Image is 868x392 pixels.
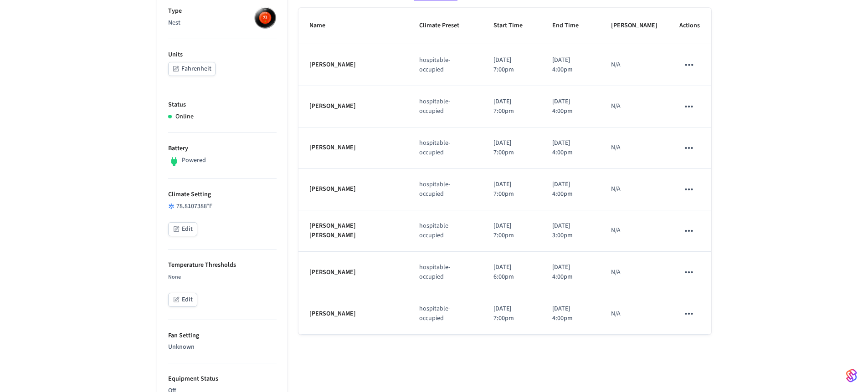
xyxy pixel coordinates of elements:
[408,293,483,335] td: hospitable-occupied
[600,293,668,335] td: N/A
[668,8,711,44] th: Actions
[600,127,668,169] td: N/A
[309,102,397,111] p: [PERSON_NAME]
[309,143,397,153] p: [PERSON_NAME]
[168,374,277,384] p: Equipment Status
[309,309,397,319] p: [PERSON_NAME]
[600,86,668,127] td: N/A
[175,112,194,122] p: Online
[182,156,206,165] p: Powered
[552,304,589,323] p: [DATE] 4:00pm
[168,342,277,352] p: Unknown
[168,6,277,16] p: Type
[541,8,600,44] th: End Time
[309,184,397,194] p: [PERSON_NAME]
[552,263,589,282] p: [DATE] 4:00pm
[168,100,277,110] p: Status
[408,169,483,210] td: hospitable-occupied
[309,268,397,277] p: [PERSON_NAME]
[168,260,277,270] p: Temperature Thresholds
[254,6,277,29] img: nest_learning_thermostat
[408,86,483,127] td: hospitable-occupied
[168,222,197,236] button: Edit
[493,263,530,282] p: [DATE] 6:00pm
[493,180,530,199] p: [DATE] 7:00pm
[600,44,668,86] td: N/A
[309,221,397,240] p: [PERSON_NAME] [PERSON_NAME]
[298,8,408,44] th: Name
[552,97,589,116] p: [DATE] 4:00pm
[493,221,530,240] p: [DATE] 7:00pm
[408,252,483,293] td: hospitable-occupied
[483,8,541,44] th: Start Time
[493,97,530,116] p: [DATE] 7:00pm
[493,138,530,158] p: [DATE] 7:00pm
[168,18,277,28] p: Nest
[846,368,857,383] img: SeamLogoGradient.69752ec5.svg
[408,127,483,169] td: hospitable-occupied
[600,252,668,293] td: N/A
[168,202,277,211] div: 78.8107388 °F
[408,44,483,86] td: hospitable-occupied
[168,144,277,153] p: Battery
[493,56,530,75] p: [DATE] 7:00pm
[168,273,181,281] span: None
[168,62,216,76] button: Fahrenheit
[552,138,589,158] p: [DATE] 4:00pm
[600,210,668,252] td: N/A
[168,190,277,199] p: Climate Setting
[552,180,589,199] p: [DATE] 4:00pm
[552,56,589,75] p: [DATE] 4:00pm
[309,60,397,70] p: [PERSON_NAME]
[552,221,589,240] p: [DATE] 3:00pm
[168,293,197,307] button: Edit
[408,8,483,44] th: Climate Preset
[168,50,277,60] p: Units
[168,331,277,341] p: Fan Setting
[600,8,668,44] th: [PERSON_NAME]
[600,169,668,210] td: N/A
[408,210,483,252] td: hospitable-occupied
[298,8,711,335] table: schedules table
[493,304,530,323] p: [DATE] 7:00pm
